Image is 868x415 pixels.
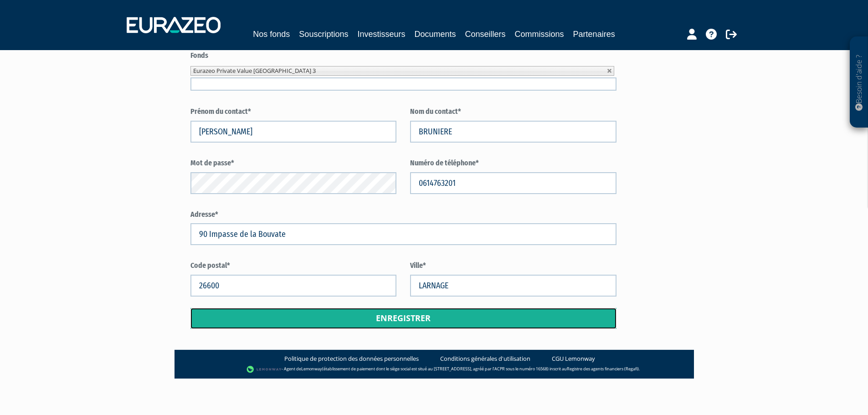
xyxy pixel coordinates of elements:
label: Mot de passe* [190,158,397,169]
input: Adresse [190,223,617,245]
label: Numéro de téléphone* [410,158,616,169]
a: Investisseurs [357,28,405,41]
a: Conditions générales d'utilisation [440,354,530,363]
a: Documents [414,28,456,41]
label: Adresse* [190,210,617,220]
a: Souscriptions [299,28,348,41]
input: Code postal [190,275,397,297]
input: Numéro de téléphone [410,172,616,194]
input: Nom du contact [410,121,616,143]
a: Nos fonds [253,28,290,41]
div: - Agent de (établissement de paiement dont le siège social est situé au [STREET_ADDRESS], agréé p... [184,365,685,374]
a: CGU Lemonway [552,354,595,363]
label: Prénom du contact* [190,107,397,117]
label: Ville* [410,261,616,271]
a: Lemonway [301,366,322,372]
a: Politique de protection des données personnelles [284,354,419,363]
a: Partenaires [573,28,615,41]
a: Conseillers [465,28,506,41]
p: Besoin d'aide ? [854,41,864,123]
img: 1732889491-logotype_eurazeo_blanc_rvb.png [127,17,221,33]
label: Code postal* [190,261,397,271]
input: Prénom du contact [190,121,397,143]
a: Registre des agents financiers (Regafi) [567,366,639,372]
label: Fonds [190,51,617,61]
a: Commissions [515,28,564,41]
img: logo-lemonway.png [247,365,282,374]
input: Ville [410,275,616,297]
label: Nom du contact* [410,107,616,117]
button: Enregistrer [190,308,617,329]
span: Eurazeo Private Value [GEOGRAPHIC_DATA] 3 [193,67,316,75]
